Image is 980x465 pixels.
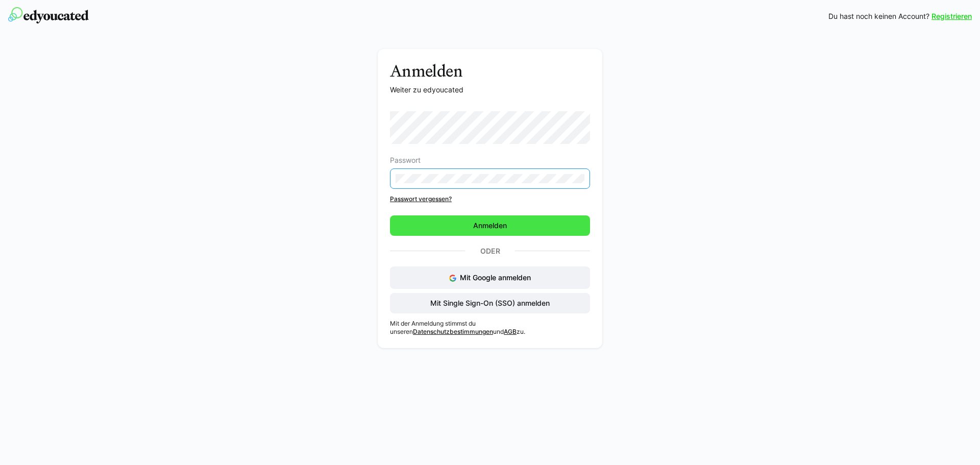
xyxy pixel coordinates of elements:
span: Mit Google anmelden [460,273,531,282]
span: Du hast noch keinen Account? [828,11,929,21]
p: Oder [465,244,515,258]
a: Passwort vergessen? [390,195,590,203]
h3: Anmelden [390,61,590,81]
span: Passwort [390,156,421,164]
span: Anmelden [472,221,508,231]
a: Registrieren [932,11,972,21]
button: Mit Google anmelden [390,266,590,289]
a: Datenschutzbestimmungen [413,328,493,335]
p: Weiter zu edyoucated [390,85,590,95]
p: Mit der Anmeldung stimmst du unseren und zu. [390,320,590,336]
button: Anmelden [390,215,590,236]
img: edyoucated [8,7,89,23]
a: AGB [504,328,517,335]
span: Mit Single Sign-On (SSO) anmelden [429,298,551,308]
button: Mit Single Sign-On (SSO) anmelden [390,293,590,313]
